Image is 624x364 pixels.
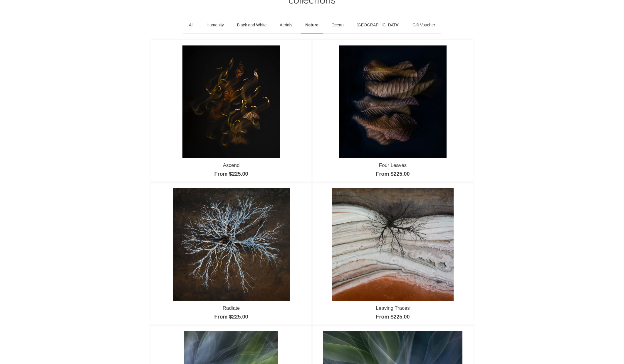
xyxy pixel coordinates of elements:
[184,17,198,33] a: All
[301,17,323,33] a: Nature
[408,17,440,33] a: Gift Voucher
[173,188,289,300] img: Radiate
[376,305,410,311] a: Leaving Traces
[339,45,447,158] img: Four Leaves
[275,17,297,33] a: Aerials
[376,171,410,177] a: From $225.00
[327,17,348,33] a: Ocean
[223,305,240,311] a: Radiate
[352,17,404,33] a: [GEOGRAPHIC_DATA]
[182,45,280,158] img: Ascend
[214,171,248,177] a: From $225.00
[214,314,248,320] a: From $225.00
[232,17,271,33] a: Black and White
[379,162,407,168] a: Four Leaves
[202,17,228,33] a: Humanity
[376,314,410,320] a: From $225.00
[332,188,454,300] img: Leaving Traces
[223,162,240,168] a: Ascend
